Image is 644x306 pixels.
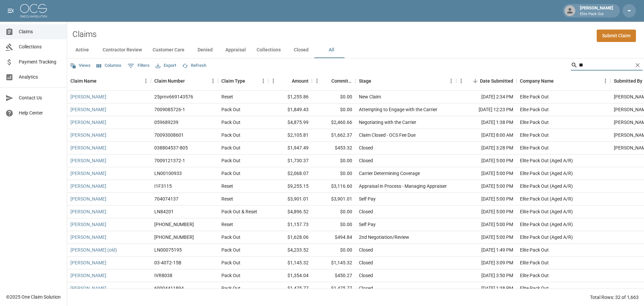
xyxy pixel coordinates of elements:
div: $9,255.15 [268,180,312,193]
div: [DATE] 3:28 PM [456,142,517,155]
div: [DATE] 1:38 PM [456,116,517,129]
div: [DATE] 5:00 PM [456,167,517,180]
div: 25prnv669143576 [154,93,193,100]
div: Company Name [517,72,610,90]
div: Closed [359,285,373,292]
div: Elite Pack Out (Aged A/R) [520,208,573,215]
a: [PERSON_NAME] [70,183,106,189]
div: Amount [292,72,309,90]
div: [DATE] 8:00 AM [456,129,517,142]
button: open drawer [4,4,17,17]
div: © 2025 One Claim Solution [6,294,61,300]
div: Self Pay [359,195,376,202]
div: Search [571,60,643,72]
p: Elite Pack Out [580,11,613,17]
div: Date Submitted [480,72,513,90]
div: Date Submitted [456,72,517,90]
div: Closed [359,272,373,279]
div: Elite Pack Out [520,285,549,292]
div: Committed Amount [331,72,352,90]
button: Sort [282,76,292,86]
button: Collections [251,42,286,58]
div: [DATE] 3:50 PM [456,269,517,282]
div: Reset [221,221,233,228]
div: $0.00 [312,103,356,116]
div: $1,475.77 [312,282,356,295]
button: Sort [245,76,255,86]
div: Attempting to Engage with the Carrier [359,106,437,113]
div: $1,628.06 [268,231,312,244]
button: Show filters [126,60,151,71]
div: [DATE] 5:00 PM [456,218,517,231]
button: Menu [600,76,610,86]
button: Sort [185,76,194,86]
div: $0.00 [312,244,356,257]
button: Clear [633,60,643,70]
div: Pack Out & Reset [221,208,257,215]
img: ocs-logo-white-transparent.png [20,4,47,17]
div: Pack Out [221,259,240,266]
button: Export [154,60,178,71]
div: 704074137 [154,195,178,202]
div: 01-007-000-111 [154,221,194,228]
div: $2,068.07 [268,167,312,180]
button: Select columns [95,60,123,71]
div: Closed [359,157,373,164]
a: Submit Claim [597,30,636,42]
div: Reset [221,183,233,189]
div: $4,875.99 [268,116,312,129]
div: Stage [356,72,456,90]
div: $453.32 [312,142,356,155]
div: $494.84 [312,231,356,244]
a: [PERSON_NAME] [70,93,106,100]
div: $450.27 [312,269,356,282]
div: Elite Pack Out [520,144,549,151]
div: Closed [359,208,373,215]
div: $1,255.86 [268,91,312,103]
span: Help Center [19,110,61,117]
div: $1,849.43 [268,103,312,116]
div: $0.00 [312,155,356,167]
div: LN00075195 [154,247,182,253]
div: [DATE] 1:38 PM [456,282,517,295]
span: Collections [19,43,61,50]
a: [PERSON_NAME] [70,234,106,241]
button: Menu [208,76,218,86]
div: Elite Pack Out [520,247,549,253]
div: [DATE] 5:00 PM [456,155,517,167]
div: [DATE] 5:00 PM [456,206,517,218]
button: Views [68,60,92,71]
button: Sort [322,76,331,86]
div: Closed [359,144,373,151]
div: Closed [359,259,373,266]
div: $4,233.52 [268,244,312,257]
div: $0.00 [312,218,356,231]
div: $1,145.32 [312,257,356,269]
div: $2,105.81 [268,129,312,142]
a: [PERSON_NAME] [70,106,106,113]
div: Claim Name [67,72,151,90]
a: [PERSON_NAME] [70,144,106,151]
div: dynamic tabs [67,42,644,58]
div: Carrier Determining Coverage [359,170,420,177]
div: [PERSON_NAME] [577,5,616,17]
span: Contact Us [19,94,61,101]
button: Appraisal [220,42,251,58]
button: Active [67,42,97,58]
div: Committed Amount [312,72,356,90]
div: Total Rows: 32 of 1,663 [590,294,639,301]
div: Reset [221,195,233,202]
div: [DATE] 1:49 PM [456,244,517,257]
div: 60004411894 [154,285,184,292]
button: Menu [312,76,322,86]
div: Pack Out [221,285,240,292]
div: Elite Pack Out (Aged A/R) [520,183,573,189]
a: [PERSON_NAME] [70,170,106,177]
div: Claim Name [70,72,97,90]
div: [DATE] 5:00 PM [456,193,517,206]
div: Claim Type [218,72,268,90]
div: $2,460.66 [312,116,356,129]
button: Menu [456,76,466,86]
div: Pack Out [221,144,240,151]
div: Claim Number [151,72,218,90]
